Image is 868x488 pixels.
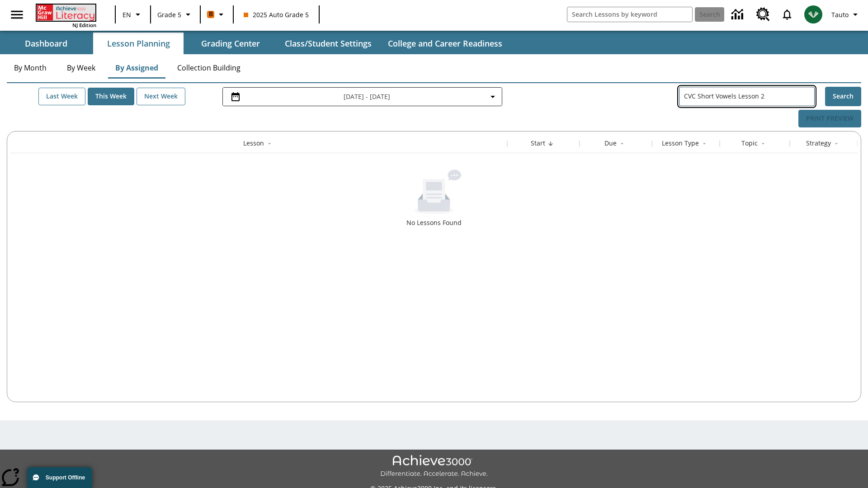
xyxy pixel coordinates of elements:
[46,474,85,481] span: Support Offline
[4,1,30,28] button: Open side menu
[699,138,710,149] button: Sort
[203,6,230,23] button: Boost Class color is orange. Change class color
[7,57,54,79] button: By Month
[244,10,309,19] span: 2025 Auto Grade 5
[118,6,147,23] button: Language: EN, Select a language
[380,455,488,478] img: Achieve3000 Differentiate Accelerate Achieve
[157,10,181,19] span: Grade 5
[751,2,775,27] a: Resource Center, Will open in new tab
[209,9,213,20] span: B
[825,87,861,106] button: Search
[108,57,165,79] button: By Assigned
[243,139,264,148] div: Lesson
[726,2,751,27] a: Data Center
[831,10,849,19] span: Tauto
[88,88,134,105] button: This Week
[804,5,822,23] img: avatar image
[123,10,131,19] span: EN
[406,218,462,227] div: No Lessons Found
[758,138,769,149] button: Sort
[545,138,556,149] button: Sort
[72,22,96,28] span: NJ Edition
[10,169,858,227] div: No Lessons Found
[264,138,275,149] button: Sort
[806,139,831,148] div: Strategy
[36,4,96,22] a: Home
[831,138,842,149] button: Sort
[185,33,276,54] button: Grading Center
[93,33,184,54] button: Lesson Planning
[278,33,379,54] button: Class/Student Settings
[170,57,248,79] button: Collection Building
[381,33,509,54] button: College and Career Readiness
[604,139,617,148] div: Due
[27,467,92,488] button: Support Offline
[58,57,104,79] button: By Week
[1,33,91,54] button: Dashboard
[741,139,758,148] div: Topic
[137,88,185,105] button: Next Week
[567,7,692,22] input: search field
[226,91,498,102] button: Select the date range menu item
[775,3,799,26] a: Notifications
[799,3,828,26] button: Select a new avatar
[154,6,197,23] button: Grade: Grade 5, Select a grade
[531,139,545,148] div: Start
[828,6,864,23] button: Profile/Settings
[487,91,498,102] svg: Collapse Date Range Filter
[344,92,390,101] span: [DATE] - [DATE]
[38,88,85,105] button: Last Week
[617,138,627,149] button: Sort
[36,3,96,28] div: Home
[684,90,814,103] input: Search Assigned Lessons
[662,139,699,148] div: Lesson Type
